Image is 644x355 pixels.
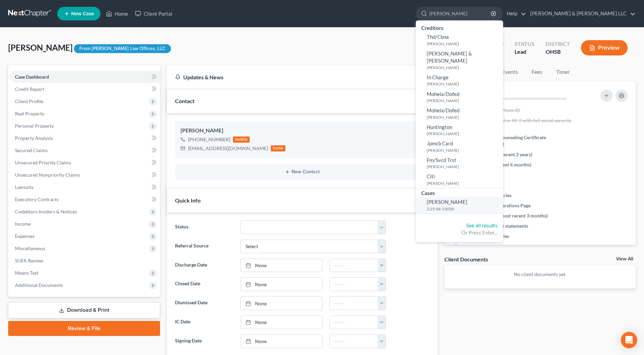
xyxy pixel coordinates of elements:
input: -- : -- [330,278,378,291]
span: Secured Claims [15,147,48,153]
label: Discharge Date [172,259,237,272]
div: Cases [416,188,503,197]
span: Case Dashboard [15,74,49,80]
span: [PERSON_NAME] [8,43,73,52]
span: Personal Property [15,123,54,129]
span: Quick Info [175,197,201,204]
span: Mohela/Dofed [427,107,459,113]
a: Review & File [8,321,160,336]
a: None [241,297,322,310]
p: No client documents yet. [450,271,630,278]
button: New Contact [180,169,424,175]
span: New Case [71,11,94,16]
small: [PERSON_NAME] [427,147,501,153]
div: Or Press Enter... [421,229,498,236]
input: -- : -- [330,259,378,272]
span: Expenses [15,233,34,239]
input: -- : -- [330,335,378,348]
a: None [241,316,322,329]
a: None [241,259,322,272]
span: Codebtors Insiders & Notices [15,209,77,214]
div: home [271,145,286,151]
span: Separation Agreements or Divorce Decrees [462,243,553,250]
span: Citi [427,173,435,179]
a: Home [103,7,131,20]
a: Client Portal [131,7,176,20]
small: [PERSON_NAME] [427,114,501,120]
a: See all results [466,222,498,228]
span: Drivers License or Photo ID [462,107,520,114]
a: In Charge[PERSON_NAME] [416,72,503,89]
small: [PERSON_NAME] [427,65,501,70]
a: [PERSON_NAME] & [PERSON_NAME] LLC [527,7,635,20]
label: Closed Date [172,277,237,291]
span: Huntington [427,124,452,130]
span: Income [15,221,31,227]
input: Search by name... [429,7,492,20]
label: Status [172,221,237,234]
a: Help [503,7,526,20]
small: [PERSON_NAME] [427,98,501,103]
a: Mohela/Dofed[PERSON_NAME] [416,89,503,106]
span: Client Profile [15,98,43,104]
span: Additional Documents [15,282,63,288]
div: mobile [233,136,250,143]
span: Real Property [15,111,44,116]
a: [PERSON_NAME] & [PERSON_NAME][PERSON_NAME] [416,48,503,72]
label: Referral Source [172,240,237,253]
button: Preview [581,40,628,55]
div: District [546,40,570,48]
div: [PERSON_NAME] [180,127,424,135]
span: Mohela/Dofed [427,91,459,97]
div: OHSB [546,48,570,56]
div: Creditors [416,23,503,32]
small: [PERSON_NAME] [427,41,501,47]
input: -- : -- [330,297,378,310]
span: Means Test [15,270,38,276]
span: Unsecured Nonpriority Claims [15,172,80,178]
a: None [241,335,322,348]
a: None [241,278,322,291]
div: Status [515,40,535,48]
span: Executory Contracts [15,196,59,202]
span: Credit Report [15,86,44,92]
span: Social Security Card or W-2 with full social security number [462,117,582,131]
label: Signing Date [172,335,237,348]
a: Events [497,65,523,79]
a: View All [616,257,633,261]
span: [PERSON_NAME] [427,199,467,205]
a: SOFA Review [10,255,160,267]
div: [EMAIL_ADDRESS][DOMAIN_NAME] [188,145,268,152]
small: 2:25-bk-53058 [427,206,501,212]
span: Fm/Svcd Trst [427,157,456,163]
a: Case Dashboard [10,71,160,83]
small: [PERSON_NAME] [427,131,501,136]
div: From [PERSON_NAME] Law Offices, LLC [74,44,171,53]
a: Property Analysis [10,132,160,144]
a: Secured Claims [10,144,160,157]
input: -- : -- [330,316,378,329]
a: Unsecured Nonpriority Claims [10,169,160,181]
a: Fm/Svcd Trst[PERSON_NAME] [416,155,503,172]
a: Executory Contracts [10,193,160,206]
div: Client Documents [444,256,488,263]
label: Dismissed Date [172,296,237,310]
div: Lead [515,48,535,56]
span: Miscellaneous [15,245,45,251]
small: [PERSON_NAME] [427,164,501,170]
a: Credit Report [10,83,160,95]
span: Unsecured Priority Claims [15,160,71,165]
a: Fees [526,65,548,79]
span: Consumer Credit Counseling Certificate ([DOMAIN_NAME]) [462,134,582,148]
span: Lawsuits [15,184,33,190]
a: Lawsuits [10,181,160,193]
span: Thd/Cbna [427,34,449,40]
span: Jpmcb Card [427,140,453,146]
small: [PERSON_NAME] [427,180,501,186]
a: Huntington[PERSON_NAME] [416,122,503,139]
span: [PERSON_NAME] & [PERSON_NAME] [427,50,472,64]
span: Property Analysis [15,135,53,141]
div: Open Intercom Messenger [621,332,637,348]
span: In Charge [427,74,449,80]
a: Citi[PERSON_NAME] [416,171,503,188]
